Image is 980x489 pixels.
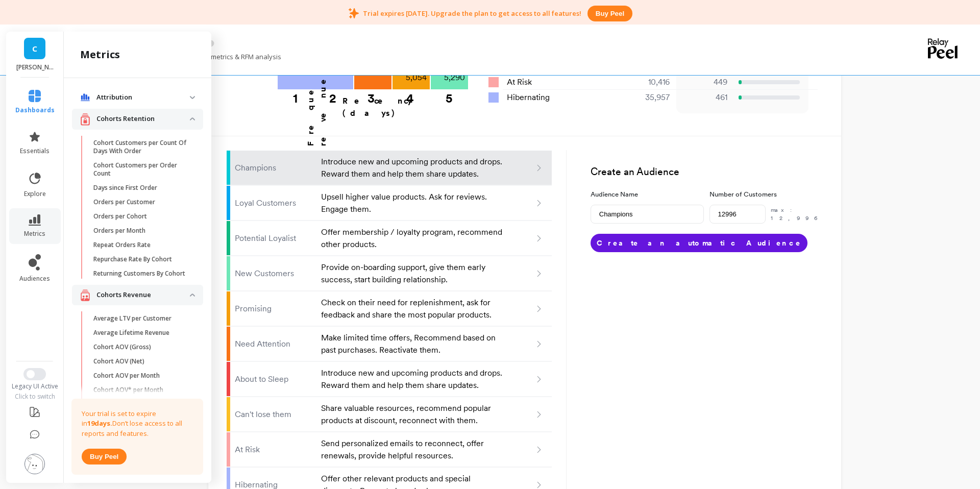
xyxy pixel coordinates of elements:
[15,106,55,114] span: dashboards
[507,76,532,88] span: At Risk
[321,156,504,180] p: Introduce new and upcoming products and drops. Reward them and help them share updates.
[93,329,169,337] p: Average Lifetime Revenue
[93,161,191,178] p: Cohort Customers per Order Count
[321,297,504,321] p: Check on their need for replenishment, ask for feedback and share the most popular products.
[93,343,151,351] p: Cohort AOV (Gross)
[430,90,468,101] div: 5
[591,205,704,224] input: e.g. Black friday
[591,234,807,252] button: Create an automatic Audience
[321,261,504,286] p: Provide on-boarding support, give them early success, start building relationship.
[235,303,315,315] p: Promising
[80,93,90,102] img: navigation item icon
[82,409,193,439] p: Your trial is set to expire in Don’t lose access to all reports and features.
[80,47,120,62] h2: metrics
[20,147,50,155] span: essentials
[93,357,144,365] p: Cohort AOV (Net)
[235,197,315,209] p: Loyal Customers
[190,294,195,297] img: down caret icon
[444,71,465,84] p: 5,290
[235,338,315,350] p: Need Attention
[591,189,704,200] label: Audience Name
[24,230,45,238] span: metrics
[709,205,766,224] input: e.g. 500
[93,270,185,278] p: Returning Customers By Cohort
[235,162,315,174] p: Champions
[507,91,550,104] span: Hibernating
[190,96,195,99] img: down caret icon
[235,373,315,385] p: About to Sleep
[390,90,430,101] div: 4
[93,227,145,235] p: Orders per Month
[321,226,504,251] p: Offer membership / loyalty program, recommend other products.
[321,437,504,462] p: Send personalized emails to reconnect, offer renewals, provide helpful resources.
[87,419,112,428] strong: 19 days.
[93,314,171,323] p: Average LTV per Customer
[5,393,65,401] div: Click to switch
[5,382,65,390] div: Legacy UI Active
[32,43,37,55] span: C
[23,368,46,380] button: Switch to New UI
[235,444,315,456] p: At Risk
[771,206,823,223] p: max: 12,996
[709,189,823,200] label: Number of Customers
[93,372,160,380] p: Cohort AOV per Month
[24,190,46,198] span: explore
[321,332,504,356] p: Make limited time offers, Recommend based on past purchases. Reactivate them.
[321,402,504,427] p: Share valuable resources, recommend popular products at discount, reconnect with them.
[96,92,190,103] p: Attribution
[19,275,50,283] span: audiences
[587,6,632,21] button: Buy peel
[24,454,45,474] img: profile picture
[406,71,427,84] p: 5,054
[80,289,90,302] img: navigation item icon
[93,139,191,155] p: Cohort Customers per Count Of Days With Order
[363,9,581,18] p: Trial expires [DATE]. Upgrade the plan to get access to all features!
[321,367,504,392] p: Introduce new and upcoming products and drops. Reward them and help them share updates.
[321,191,504,215] p: Upsell higher value products. Ask for reviews. Engage them.
[682,76,727,88] p: 449
[235,267,315,280] p: New Customers
[93,255,172,263] p: Repurchase Rate By Cohort
[16,63,54,71] p: Cann
[93,212,147,221] p: Orders per Cohort
[82,449,127,464] button: Buy peel
[313,90,352,101] div: 2
[235,408,315,421] p: Can't lose them
[352,90,390,101] div: 3
[80,113,90,126] img: navigation item icon
[190,117,195,120] img: down caret icon
[96,290,190,300] p: Cohorts Revenue
[96,114,190,124] p: Cohorts Retention
[609,91,682,104] div: 35,957
[93,184,157,192] p: Days since First Order
[93,241,151,249] p: Repeat Orders Rate
[342,95,468,119] p: Recency (days)
[591,165,823,180] h3: Create an Audience
[274,90,316,101] div: 1
[93,198,155,206] p: Orders per Customer
[609,76,682,88] div: 10,416
[682,91,727,104] p: 461
[235,232,315,244] p: Potential Loyalist
[93,386,163,394] p: Cohort AOV* per Month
